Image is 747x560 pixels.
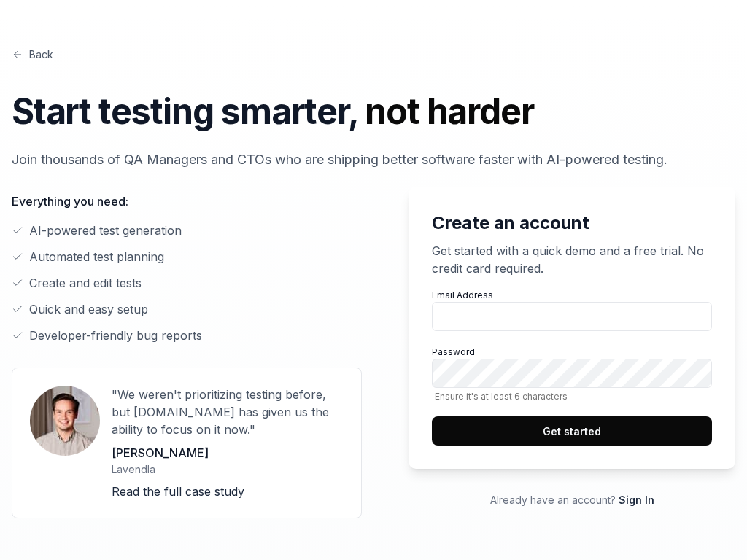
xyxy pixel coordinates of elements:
li: Quick and easy setup [12,300,362,318]
li: Automated test planning [12,248,362,265]
p: Join thousands of QA Managers and CTOs who are shipping better software faster with AI-powered te... [12,149,735,169]
p: Get started with a quick demo and a free trial. No credit card required. [432,242,712,277]
h2: Create an account [432,210,712,236]
label: Password [432,346,712,402]
input: PasswordEnsure it's at least 6 characters [432,359,712,388]
h1: Start testing smarter, [12,85,735,138]
a: Back [12,47,53,62]
button: Get started [432,416,712,446]
a: Sign In [619,494,654,506]
a: Read the full case study [112,484,244,499]
li: Create and edit tests [12,274,362,292]
p: "We weren't prioritizing testing before, but [DOMAIN_NAME] has given us the ability to focus on i... [112,386,344,438]
input: Email Address [432,302,712,331]
p: [PERSON_NAME] [112,444,344,462]
li: Developer-friendly bug reports [12,327,362,344]
p: Lavendla [112,462,344,477]
span: Ensure it's at least 6 characters [432,391,712,402]
p: Already have an account? [409,492,735,507]
span: not harder [365,90,533,133]
li: AI-powered test generation [12,222,362,239]
label: Email Address [432,289,712,331]
img: User avatar [30,386,100,456]
p: Everything you need: [12,192,362,210]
